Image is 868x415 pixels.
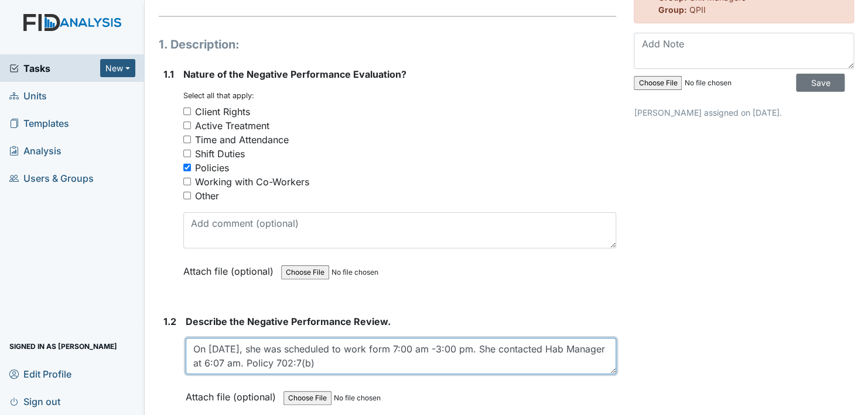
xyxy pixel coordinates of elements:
label: 1.2 [163,314,176,328]
span: Nature of the Negative Performance Evaluation? [183,68,406,80]
p: [PERSON_NAME] assigned on [DATE]. [634,106,854,119]
input: Policies [183,164,191,171]
input: Client Rights [183,108,191,115]
div: Policies [195,161,229,175]
span: Units [9,87,47,105]
div: Time and Attendance [195,133,289,147]
span: Describe the Negative Performance Review. [186,316,391,327]
button: New [100,59,135,77]
input: Time and Attendance [183,136,191,143]
span: Edit Profile [9,365,71,383]
input: Other [183,192,191,199]
div: Client Rights [195,105,250,119]
div: Shift Duties [195,147,245,161]
input: Active Treatment [183,122,191,129]
label: 1.1 [163,67,174,81]
div: Active Treatment [195,119,269,133]
h1: 1. Description: [159,36,616,53]
div: Other [195,189,219,203]
span: Users & Groups [9,169,94,187]
small: Select all that apply: [183,91,254,100]
label: Attach file (optional) [186,383,281,404]
input: Save [796,74,845,92]
span: Templates [9,114,69,132]
div: Working with Co-Workers [195,175,309,189]
a: Tasks [9,61,100,75]
span: QPII [689,5,705,15]
span: Sign out [9,392,60,410]
label: Attach file (optional) [183,258,278,278]
input: Shift Duties [183,150,191,157]
strong: Group: [658,5,686,15]
span: Signed in as [PERSON_NAME] [9,337,117,355]
input: Working with Co-Workers [183,178,191,185]
span: Analysis [9,141,61,160]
